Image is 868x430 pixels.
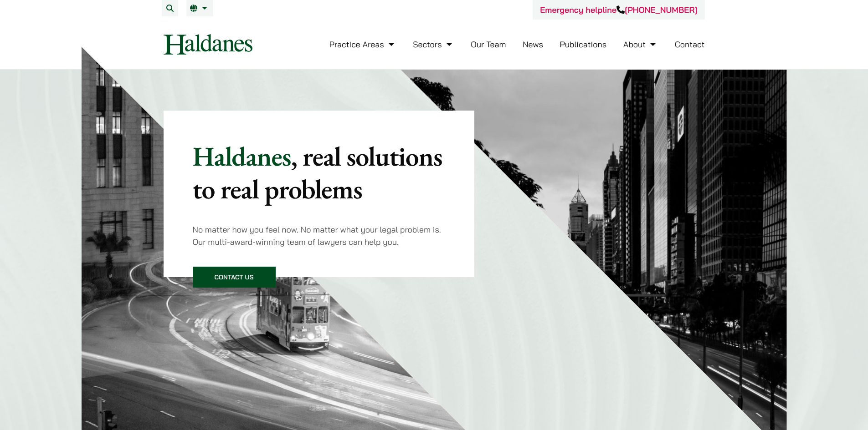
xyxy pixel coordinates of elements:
[190,5,210,12] a: EN
[540,5,697,15] a: Emergency helpline[PHONE_NUMBER]
[193,267,276,288] a: Contact Us
[623,39,658,50] a: About
[675,39,705,50] a: Contact
[193,140,446,205] p: Haldanes
[329,39,396,50] a: Practice Areas
[471,39,506,50] a: Our Team
[193,223,446,248] p: No matter how you feel now. No matter what your legal problem is. Our multi-award-winning team of...
[413,39,454,50] a: Sectors
[164,34,252,55] img: Logo of Haldanes
[523,39,543,50] a: News
[193,138,442,207] mark: , real solutions to real problems
[560,39,607,50] a: Publications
